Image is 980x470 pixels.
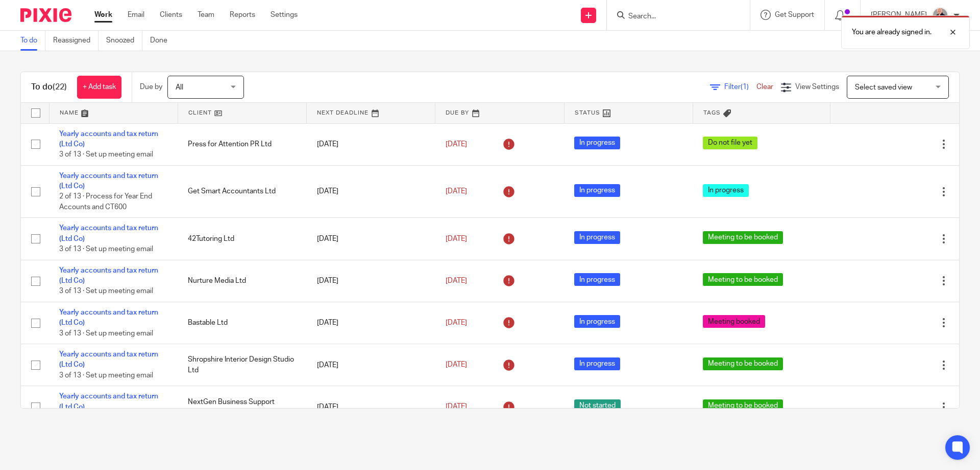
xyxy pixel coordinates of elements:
span: Meeting booked [703,315,765,328]
span: 3 of 13 · Set up meeting email [59,245,153,253]
span: In progress [574,137,620,149]
span: View Settings [795,83,839,91]
td: Get Smart Accountants Ltd [178,165,306,218]
td: [DATE] [307,386,435,428]
a: To do [20,31,45,51]
span: In progress [574,357,620,370]
span: (22) [53,83,67,91]
a: Done [150,31,175,51]
span: Meeting to be booked [703,399,783,412]
td: Bastable Ltd [178,302,306,344]
a: Yearly accounts and tax return (Ltd Co) [59,393,158,410]
td: [DATE] [307,165,435,218]
span: [DATE] [446,319,467,326]
a: Team [198,10,214,20]
a: Yearly accounts and tax return (Ltd Co) [59,172,158,190]
td: [DATE] [307,123,435,165]
span: (1) [741,83,749,91]
span: [DATE] [446,141,467,148]
td: [DATE] [307,260,435,302]
span: 2 of 13 · Process for Year End Accounts and CT600 [59,193,152,211]
a: Yearly accounts and tax return (Ltd Co) [59,309,158,326]
td: Press for Attention PR Ltd [178,123,306,165]
span: 3 of 13 · Set up meeting email [59,372,153,379]
a: + Add task [77,76,121,99]
span: Not started [574,399,621,412]
td: Nurture Media Ltd [178,260,306,302]
p: Due by [140,82,162,92]
img: Pixie [20,8,71,22]
span: Meeting to be booked [703,231,783,244]
span: Meeting to be booked [703,357,783,370]
p: You are already signed in. [852,27,932,37]
a: Reports [230,10,255,20]
span: 3 of 13 · Set up meeting email [59,151,153,158]
span: [DATE] [446,188,467,195]
span: In progress [703,184,749,197]
a: Work [94,10,112,20]
a: Email [128,10,144,20]
span: [DATE] [446,277,467,284]
span: In progress [574,184,620,197]
a: Reassigned [53,31,99,51]
td: [DATE] [307,218,435,260]
a: Yearly accounts and tax return (Ltd Co) [59,225,158,242]
span: Filter [724,83,756,91]
a: Clients [160,10,182,20]
span: In progress [574,315,620,328]
a: Snoozed [106,31,142,51]
td: Shropshire Interior Design Studio Ltd [178,344,306,386]
a: Yearly accounts and tax return (Ltd Co) [59,130,158,148]
a: Yearly accounts and tax return (Ltd Co) [59,267,158,284]
td: [DATE] [307,302,435,344]
td: NextGen Business Support Services Ltd [178,386,306,428]
a: Clear [756,83,773,91]
span: In progress [574,273,620,286]
span: All [176,84,183,91]
span: 3 of 13 · Set up meeting email [59,288,153,295]
span: [DATE] [446,404,467,411]
span: Meeting to be booked [703,273,783,286]
span: Select saved view [855,84,912,91]
span: Tags [703,110,721,116]
h1: To do [31,82,67,93]
span: [DATE] [446,235,467,242]
a: Yearly accounts and tax return (Ltd Co) [59,351,158,368]
td: 42Tutoring Ltd [178,218,306,260]
a: Settings [271,10,298,20]
span: 3 of 13 · Set up meeting email [59,330,153,337]
td: [DATE] [307,344,435,386]
span: [DATE] [446,362,467,369]
span: Do not file yet [703,137,757,149]
img: IMG_8745-0021-copy.jpg [932,7,948,24]
span: In progress [574,231,620,244]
